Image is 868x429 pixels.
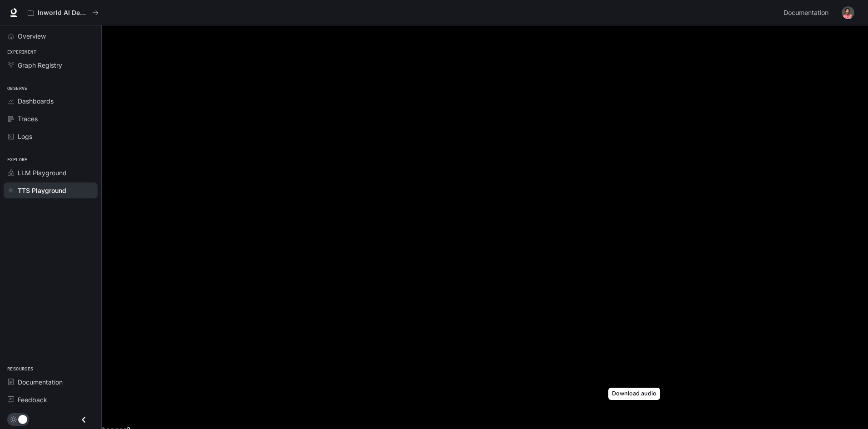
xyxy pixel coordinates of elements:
a: Documentation [780,4,835,22]
button: User avatar [839,4,857,22]
span: Documentation [784,7,829,19]
img: User avatar [842,6,854,19]
p: Inworld AI Demos [38,9,89,17]
button: All workspaces [24,4,103,22]
div: Download audio [608,388,660,400]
